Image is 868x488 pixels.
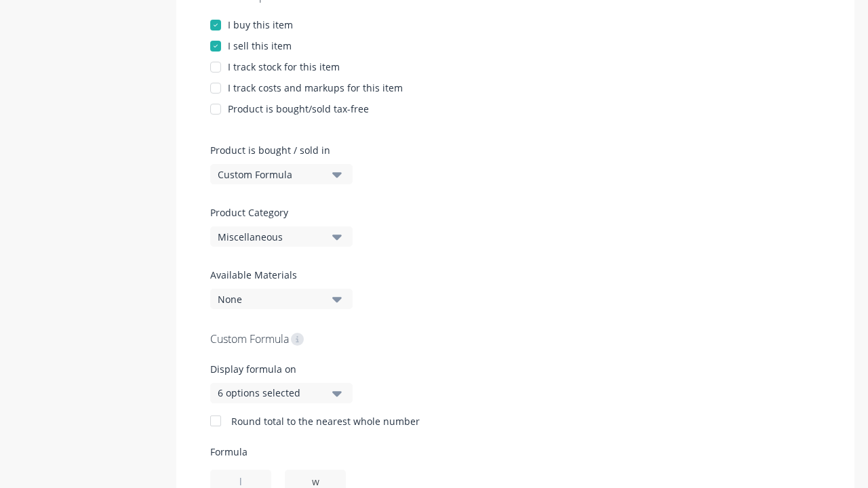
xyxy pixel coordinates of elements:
div: I track costs and markups for this item [228,81,403,95]
div: I sell this item [228,39,292,53]
div: I track stock for this item [228,60,340,74]
div: Miscellaneous [218,230,326,244]
div: 6 options selected [218,386,326,400]
div: Product is bought/sold tax-free [228,102,369,116]
div: Round total to the nearest whole number [231,414,420,428]
div: Custom Formula [210,330,821,348]
span: Formula [210,445,821,459]
label: Available Materials [210,268,353,282]
button: Custom Formula [210,164,353,184]
button: Miscellaneous [210,226,353,247]
button: None [210,289,353,309]
div: I buy this item [228,18,293,32]
label: Product is bought / sold in [210,143,346,157]
label: Product Category [210,205,346,220]
div: None [218,292,326,306]
label: Display formula on [210,362,353,376]
button: 6 options selected [210,383,353,403]
div: Custom Formula [218,167,326,182]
